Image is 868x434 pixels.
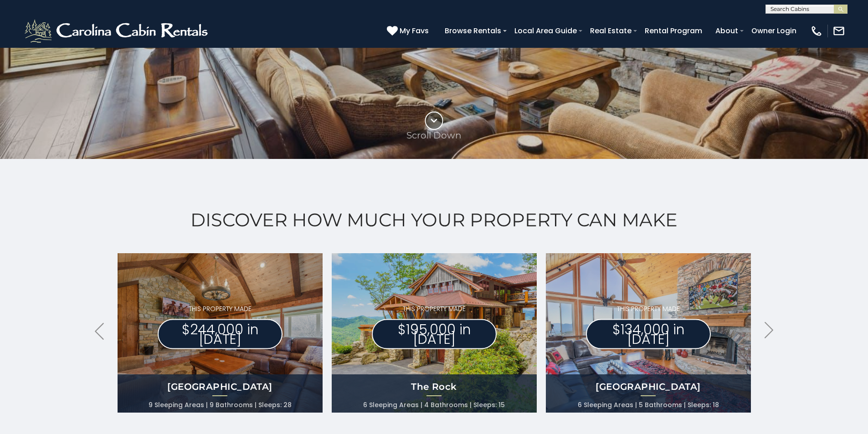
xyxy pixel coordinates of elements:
h4: [GEOGRAPHIC_DATA] [118,380,323,393]
h4: [GEOGRAPHIC_DATA] [546,380,751,393]
a: THIS PROPERTY MADE $195,000 in [DATE] The Rock 6 Sleeping Areas 4 Bathrooms Sleeps: 15 [332,253,537,413]
p: $195,000 in [DATE] [372,319,497,349]
a: THIS PROPERTY MADE $244,000 in [DATE] [GEOGRAPHIC_DATA] 9 Sleeping Areas 9 Bathrooms Sleeps: 28 [118,253,323,413]
li: 6 Sleeping Areas [363,398,422,411]
li: 9 Sleeping Areas [149,398,208,411]
a: Local Area Guide [510,23,581,39]
a: Owner Login [747,23,801,39]
li: Sleeps: 15 [473,398,505,411]
a: Rental Program [640,23,707,39]
img: phone-regular-white.png [810,25,823,37]
a: THIS PROPERTY MADE $134,000 in [DATE] [GEOGRAPHIC_DATA] 6 Sleeping Areas 5 Bathrooms Sleeps: 18 [546,253,751,413]
p: THIS PROPERTY MADE [158,304,282,314]
li: 4 Bathrooms [424,398,472,411]
span: My Favs [400,25,429,36]
a: About [711,23,743,39]
p: $244,000 in [DATE] [158,319,282,349]
img: mail-regular-white.png [832,25,845,37]
p: Scroll Down [406,130,462,141]
li: Sleeps: 28 [258,398,292,411]
a: Browse Rentals [440,23,506,39]
li: 6 Sleeping Areas [578,398,637,411]
h4: The Rock [332,380,537,393]
p: $134,000 in [DATE] [586,319,711,349]
a: My Favs [387,25,431,37]
li: 9 Bathrooms [210,398,257,411]
img: White-1-2.png [23,17,212,45]
p: THIS PROPERTY MADE [586,304,711,314]
li: Sleeps: 18 [688,398,719,411]
a: Real Estate [586,23,636,39]
p: THIS PROPERTY MADE [372,304,497,314]
li: 5 Bathrooms [639,398,686,411]
h2: Discover How Much Your Property Can Make [23,209,845,230]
